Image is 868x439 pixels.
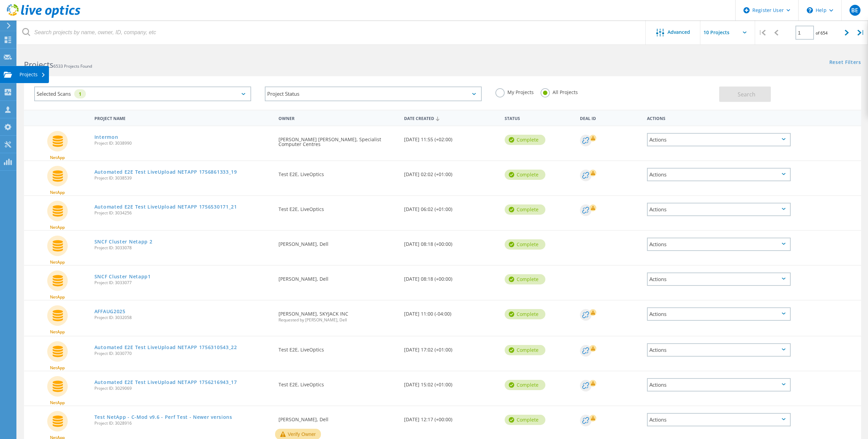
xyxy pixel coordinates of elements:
[94,170,237,174] a: Automated E2E Test LiveUpload NETAPP 1756861333_19
[668,30,690,35] span: Advanced
[94,281,272,285] span: Project ID: 3033077
[24,59,53,70] b: Projects
[854,21,868,45] div: |
[275,111,401,124] div: Owner
[495,88,534,95] label: My Projects
[505,239,545,250] div: Complete
[17,21,646,44] input: Search projects by name, owner, ID, company, etc
[91,111,275,124] div: Project Name
[501,111,576,124] div: Status
[94,274,151,279] a: SNCF Cluster Netapp1
[401,111,501,124] div: Date Created
[851,8,858,13] span: BE
[50,156,65,160] span: NetApp
[94,415,232,420] a: Test NetApp - C-Mod v9.6 - Perf Test - Newer versions
[50,225,65,229] span: NetApp
[576,111,644,124] div: Deal Id
[505,345,545,355] div: Complete
[541,88,578,95] label: All Projects
[20,72,46,77] div: Projects
[50,330,65,334] span: NetApp
[647,307,791,321] div: Actions
[505,204,545,215] div: Complete
[275,301,401,329] div: [PERSON_NAME], SKYJACK INC
[94,204,237,209] a: Automated E2E Test LiveUpload NETAPP 1756530171_21
[829,60,861,66] a: Reset Filters
[50,366,65,370] span: NetApp
[94,176,272,180] span: Project ID: 3038539
[505,380,545,390] div: Complete
[738,91,755,98] span: Search
[50,190,65,195] span: NetApp
[275,161,401,184] div: Test E2E, LiveOptics
[34,87,251,101] div: Selected Scans
[50,260,65,264] span: NetApp
[50,295,65,299] span: NetApp
[278,318,397,322] span: Requested by [PERSON_NAME], Dell
[94,345,237,350] a: Automated E2E Test LiveUpload NETAPP 1756310543_22
[94,386,272,390] span: Project ID: 3029069
[94,380,237,385] a: Automated E2E Test LiveUpload NETAPP 1756216943_17
[275,231,401,253] div: [PERSON_NAME], Dell
[401,336,501,359] div: [DATE] 17:02 (+01:00)
[644,111,794,124] div: Actions
[74,89,86,98] div: 1
[647,413,791,426] div: Actions
[647,203,791,216] div: Actions
[505,274,545,284] div: Complete
[275,266,401,288] div: [PERSON_NAME], Dell
[816,30,828,36] span: of 654
[647,238,791,251] div: Actions
[505,135,545,145] div: Complete
[275,336,401,359] div: Test E2E, LiveOptics
[94,421,272,425] span: Project ID: 3028916
[53,63,92,69] span: 6533 Projects Found
[275,371,401,394] div: Test E2E, LiveOptics
[755,21,769,45] div: |
[401,406,501,429] div: [DATE] 12:17 (+00:00)
[94,309,126,314] a: AFFAUG2025
[275,196,401,218] div: Test E2E, LiveOptics
[647,133,791,146] div: Actions
[275,406,401,429] div: [PERSON_NAME], Dell
[505,170,545,180] div: Complete
[807,7,813,13] svg: \n
[94,141,272,145] span: Project ID: 3038990
[401,301,501,323] div: [DATE] 11:00 (-04:00)
[50,401,65,405] span: NetApp
[401,126,501,149] div: [DATE] 11:55 (+02:00)
[401,371,501,394] div: [DATE] 15:02 (+01:00)
[401,266,501,288] div: [DATE] 08:18 (+00:00)
[94,351,272,356] span: Project ID: 3030770
[647,168,791,181] div: Actions
[265,87,482,101] div: Project Status
[505,309,545,319] div: Complete
[275,126,401,154] div: [PERSON_NAME] [PERSON_NAME], Specialist Computer Centres
[505,415,545,425] div: Complete
[401,161,501,184] div: [DATE] 02:02 (+01:00)
[7,14,80,19] a: Live Optics Dashboard
[94,135,118,139] a: Intermon
[94,316,272,320] span: Project ID: 3032058
[647,343,791,357] div: Actions
[94,246,272,250] span: Project ID: 3033078
[719,87,771,102] button: Search
[94,211,272,215] span: Project ID: 3034256
[401,231,501,253] div: [DATE] 08:18 (+00:00)
[401,196,501,218] div: [DATE] 06:02 (+01:00)
[647,378,791,391] div: Actions
[94,239,153,244] a: SNCF Cluster Netapp 2
[647,272,791,286] div: Actions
